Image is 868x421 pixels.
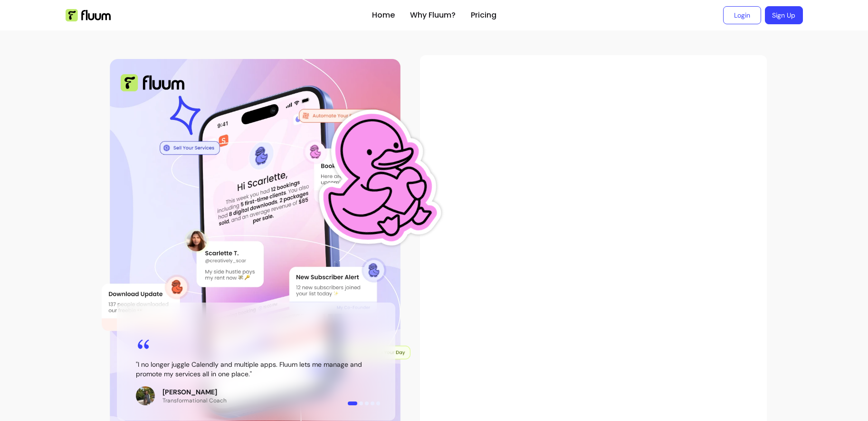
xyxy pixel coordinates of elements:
[410,10,456,21] a: Why Fluum?
[297,73,453,284] img: Fluum Duck sticker
[471,10,496,21] a: Pricing
[765,6,803,24] a: Sign Up
[162,387,227,397] p: [PERSON_NAME]
[136,386,155,405] img: Review avatar
[136,360,376,379] blockquote: " I no longer juggle Calendly and multiple apps. Fluum lets me manage and promote my services all...
[121,74,184,91] img: Fluum Logo
[372,10,395,21] a: Home
[66,9,111,21] img: Fluum Logo
[162,397,227,404] p: Transformational Coach
[723,6,761,24] a: Login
